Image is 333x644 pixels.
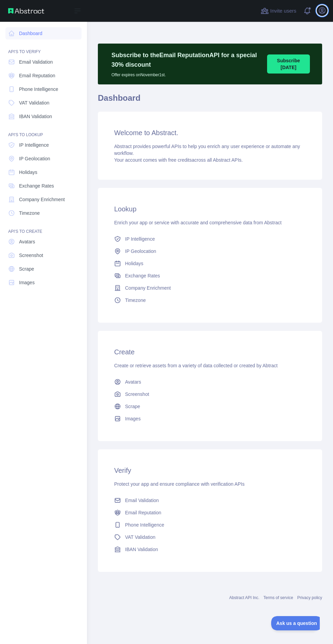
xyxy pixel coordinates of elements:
p: Offer expires on November 1st. [111,69,260,78]
span: Company Enrichment [19,196,65,203]
span: IP Intelligence [19,142,49,148]
span: VAT Validation [19,99,49,106]
span: Email Reputation [19,72,55,79]
img: Abstract API [8,8,44,14]
a: IBAN Validation [111,543,309,556]
h3: Lookup [114,204,306,214]
span: Screenshot [19,252,43,259]
a: Phone Intelligence [111,519,309,531]
span: Phone Intelligence [19,86,58,93]
span: Timezone [125,297,146,304]
a: Email Reputation [5,69,82,82]
span: IP Intelligence [125,236,155,242]
a: Exchange Rates [111,270,309,282]
p: Subscribe to the Email Reputation API for a special 30 % discount [111,50,260,69]
button: Invite users [259,5,298,16]
span: Avatars [19,238,35,245]
span: Timezone [19,210,40,216]
span: Email Validation [19,59,53,65]
a: Dashboard [5,27,82,39]
a: Phone Intelligence [5,83,82,95]
span: Holidays [19,169,37,176]
a: Privacy policy [297,595,322,600]
span: IBAN Validation [125,546,158,553]
span: Company Enrichment [125,285,171,291]
a: Email Validation [5,56,82,68]
a: Scrape [5,263,82,275]
span: Scrape [19,265,34,272]
a: Company Enrichment [111,282,309,294]
a: Email Validation [111,494,309,506]
span: Phone Intelligence [125,521,164,528]
div: API'S TO CREATE [5,221,82,234]
button: Subscribe [DATE] [267,54,310,74]
a: Company Enrichment [5,193,82,206]
a: Timezone [111,294,309,306]
a: IBAN Validation [5,110,82,123]
span: Exchange Rates [19,182,54,189]
a: IP Intelligence [5,139,82,151]
a: Holidays [5,166,82,178]
a: Holidays [111,257,309,270]
a: Images [5,276,82,289]
span: Scrape [125,403,140,410]
a: Terms of service [263,595,293,600]
a: Avatars [111,376,309,388]
a: Exchange Rates [5,180,82,192]
span: free credits [168,157,192,163]
span: Exchange Rates [125,272,160,279]
a: Screenshot [5,249,82,261]
span: Invite users [270,7,296,15]
span: Holidays [125,260,143,267]
a: Abstract API Inc. [229,595,260,600]
span: Images [19,279,35,286]
h1: Dashboard [98,93,322,109]
h3: Welcome to Abstract. [114,128,306,138]
iframe: Toggle Customer Support [271,616,319,630]
span: Abstract provides powerful APIs to help you enrich any user experience or automate any workflow. [114,144,300,156]
span: Email Validation [125,497,159,504]
a: Images [111,413,309,425]
span: VAT Validation [125,534,155,541]
span: IP Geolocation [19,155,50,162]
a: Email Reputation [111,506,309,519]
span: Email Reputation [125,509,161,516]
span: Enrich your app or service with accurate and comprehensive data from Abstract [114,220,282,225]
a: IP Geolocation [111,245,309,257]
span: Avatars [125,379,141,385]
h3: Verify [114,466,306,475]
a: VAT Validation [5,97,82,109]
span: Create or retrieve assets from a variety of data collected or created by Abtract [114,363,278,368]
a: IP Intelligence [111,233,309,245]
div: API'S TO VERIFY [5,41,82,54]
span: Your account comes with across all Abstract APIs. [114,157,243,163]
span: Screenshot [125,391,149,398]
a: Screenshot [111,388,309,400]
span: Protect your app and ensure compliance with verification APIs [114,481,245,487]
a: Avatars [5,236,82,248]
a: IP Geolocation [5,152,82,165]
h3: Create [114,347,306,357]
a: VAT Validation [111,531,309,543]
a: Timezone [5,207,82,219]
a: Scrape [111,400,309,413]
span: Images [125,415,141,422]
span: IBAN Validation [19,113,52,120]
div: API'S TO LOOKUP [5,124,82,138]
span: IP Geolocation [125,248,156,255]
